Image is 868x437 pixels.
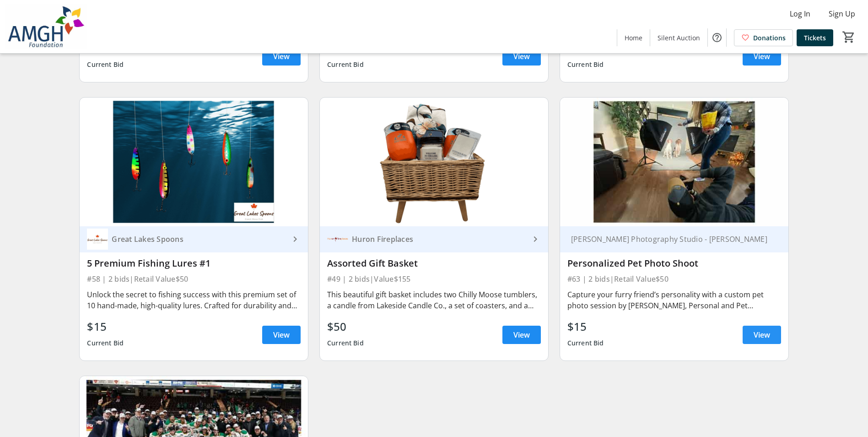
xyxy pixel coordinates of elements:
[80,98,308,226] img: 5 Premium Fishing Lures #1
[273,329,290,340] span: View
[320,226,548,252] a: Huron FireplacesHuron Fireplaces
[530,234,541,245] mat-icon: keyboard_arrow_right
[708,28,726,47] button: Help
[567,56,604,73] div: Current Bid
[753,33,786,43] span: Donations
[829,8,855,19] span: Sign Up
[567,235,770,244] div: [PERSON_NAME] Photography Studio - [PERSON_NAME]
[797,29,833,46] a: Tickets
[502,326,541,344] a: View
[567,335,604,351] div: Current Bid
[87,273,301,285] div: #58 | 2 bids | Retail Value $50
[87,258,301,269] div: 5 Premium Fishing Lures #1
[262,47,301,66] a: View
[804,33,826,43] span: Tickets
[290,234,301,245] mat-icon: keyboard_arrow_right
[567,258,781,269] div: Personalized Pet Photo Shoot
[5,4,87,49] img: Alexandra Marine & General Hospital Foundation's Logo
[87,335,124,351] div: Current Bid
[87,56,124,73] div: Current Bid
[87,229,108,250] img: Great Lakes Spoons
[790,8,810,19] span: Log In
[513,329,530,340] span: View
[327,289,541,311] div: This beautiful gift basket includes two Chilly Moose tumblers, a candle from Lakeside Candle Co.,...
[320,98,548,226] img: Assorted Gift Basket
[262,326,301,344] a: View
[821,6,863,21] button: Sign Up
[502,47,541,66] a: View
[513,51,530,62] span: View
[108,235,290,244] div: Great Lakes Spoons
[617,29,650,46] a: Home
[327,335,364,351] div: Current Bid
[743,326,781,344] a: View
[560,98,788,226] img: Personalized Pet Photo Shoot
[327,258,541,269] div: Assorted Gift Basket
[650,29,707,46] a: Silent Auction
[273,51,290,62] span: View
[327,229,348,250] img: Huron Fireplaces
[754,329,770,340] span: View
[743,47,781,66] a: View
[80,226,308,252] a: Great Lakes SpoonsGreat Lakes Spoons
[658,33,700,43] span: Silent Auction
[87,318,124,335] div: $15
[734,29,793,46] a: Donations
[327,273,541,285] div: #49 | 2 bids | Value $155
[567,289,781,311] div: Capture your furry friend’s personality with a custom pet photo session by [PERSON_NAME], Persona...
[841,29,857,45] button: Cart
[782,6,818,21] button: Log In
[327,318,364,335] div: $50
[754,51,770,62] span: View
[87,289,301,311] div: Unlock the secret to fishing success with this premium set of 10 hand-made, high-quality lures. C...
[327,56,364,73] div: Current Bid
[625,33,642,43] span: Home
[348,235,530,244] div: Huron Fireplaces
[567,273,781,285] div: #63 | 2 bids | Retail Value $50
[567,318,604,335] div: $15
